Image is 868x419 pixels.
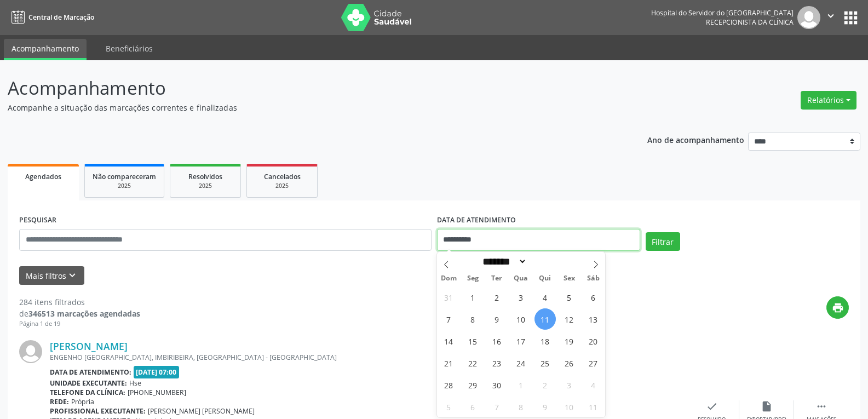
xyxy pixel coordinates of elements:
[534,352,556,374] span: Setembro 25, 2025
[462,330,484,352] span: Setembro 15, 2025
[178,182,233,190] div: 2025
[841,8,860,27] button: apps
[581,275,605,282] span: Sáb
[28,308,140,319] strong: 346513 marcações agendadas
[438,396,459,417] span: Outubro 5, 2025
[583,308,604,330] span: Setembro 13, 2025
[148,406,255,416] span: [PERSON_NAME] [PERSON_NAME]
[462,374,484,395] span: Setembro 29, 2025
[462,308,484,330] span: Setembro 8, 2025
[19,340,42,363] img: img
[527,256,563,267] input: Year
[486,286,508,308] span: Setembro 2, 2025
[128,388,186,397] span: [PHONE_NUMBER]
[583,374,604,395] span: Outubro 4, 2025
[510,396,532,417] span: Outubro 8, 2025
[50,378,127,388] b: Unidade executante:
[486,374,508,395] span: Setembro 30, 2025
[19,308,140,319] div: de
[50,368,131,377] b: Data de atendimento:
[534,286,556,308] span: Setembro 4, 2025
[461,275,485,282] span: Seg
[479,256,527,267] select: Month
[706,400,718,412] i: check
[98,39,160,58] a: Beneficiários
[559,286,580,308] span: Setembro 5, 2025
[437,275,461,282] span: Dom
[50,353,685,362] div: ENGENHO [GEOGRAPHIC_DATA], IMBIRIBEIRA, [GEOGRAPHIC_DATA] - [GEOGRAPHIC_DATA]
[820,6,841,29] button: 
[25,172,61,181] span: Agendados
[438,374,459,395] span: Setembro 28, 2025
[438,286,459,308] span: Agosto 31, 2025
[66,269,78,282] i: keyboard_arrow_down
[264,172,301,181] span: Cancelados
[8,8,94,26] a: Central de Marcação
[825,10,837,22] i: 
[50,397,69,406] b: Rede:
[646,232,680,251] button: Filtrar
[510,286,532,308] span: Setembro 3, 2025
[509,275,533,282] span: Qua
[485,275,509,282] span: Ter
[559,308,580,330] span: Setembro 12, 2025
[188,172,222,181] span: Resolvidos
[462,352,484,374] span: Setembro 22, 2025
[706,18,794,27] span: Recepcionista da clínica
[71,397,94,406] span: Própria
[761,400,773,412] i: insert_drive_file
[50,340,128,352] a: [PERSON_NAME]
[8,74,605,102] p: Acompanhamento
[583,396,604,417] span: Outubro 11, 2025
[583,286,604,308] span: Setembro 6, 2025
[438,308,459,330] span: Setembro 7, 2025
[510,352,532,374] span: Setembro 24, 2025
[557,275,581,282] span: Sex
[438,330,459,352] span: Setembro 14, 2025
[534,396,556,417] span: Outubro 9, 2025
[8,102,605,113] p: Acompanhe a situação das marcações correntes e finalizadas
[510,308,532,330] span: Setembro 10, 2025
[534,308,556,330] span: Setembro 11, 2025
[583,330,604,352] span: Setembro 20, 2025
[832,302,844,314] i: print
[559,396,580,417] span: Outubro 10, 2025
[797,6,820,29] img: img
[255,182,309,190] div: 2025
[486,352,508,374] span: Setembro 23, 2025
[50,388,125,397] b: Telefone da clínica:
[559,330,580,352] span: Setembro 19, 2025
[19,266,84,285] button: Mais filtroskeyboard_arrow_down
[559,352,580,374] span: Setembro 26, 2025
[486,308,508,330] span: Setembro 9, 2025
[651,8,794,18] div: Hospital do Servidor do [GEOGRAPHIC_DATA]
[438,352,459,374] span: Setembro 21, 2025
[647,133,744,146] p: Ano de acompanhamento
[486,396,508,417] span: Outubro 7, 2025
[462,396,484,417] span: Outubro 6, 2025
[462,286,484,308] span: Setembro 1, 2025
[437,212,516,229] label: DATA DE ATENDIMENTO
[134,366,180,378] span: [DATE] 07:00
[583,352,604,374] span: Setembro 27, 2025
[510,374,532,395] span: Outubro 1, 2025
[28,13,94,22] span: Central de Marcação
[486,330,508,352] span: Setembro 16, 2025
[815,400,827,412] i: 
[534,374,556,395] span: Outubro 2, 2025
[93,172,156,181] span: Não compareceram
[510,330,532,352] span: Setembro 17, 2025
[93,182,156,190] div: 2025
[19,319,140,329] div: Página 1 de 19
[559,374,580,395] span: Outubro 3, 2025
[534,330,556,352] span: Setembro 18, 2025
[50,406,146,416] b: Profissional executante:
[19,212,56,229] label: PESQUISAR
[19,296,140,308] div: 284 itens filtrados
[826,296,849,319] button: print
[4,39,87,60] a: Acompanhamento
[801,91,856,110] button: Relatórios
[129,378,141,388] span: Hse
[533,275,557,282] span: Qui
